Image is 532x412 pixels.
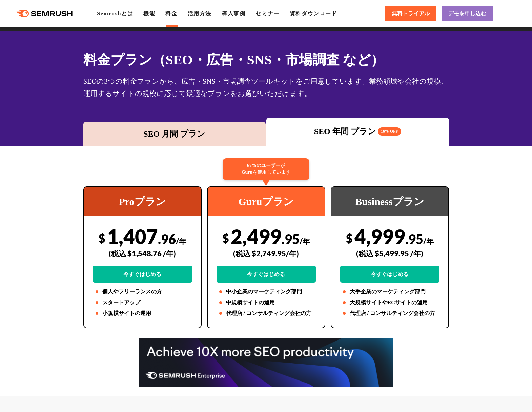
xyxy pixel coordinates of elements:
[340,266,439,283] a: 今すぐはじめる
[217,242,316,266] div: (税込 $2,749.95/年)
[423,236,434,246] span: /年
[83,75,449,100] div: SEOの3つの料金プランから、広告・SNS・市場調査ツールキットをご用意しています。業務領域や会社の規模、運用するサイトの規模に応じて最適なプランをお選びいただけます。
[143,11,155,16] a: 機能
[270,125,446,138] div: SEO 年間 プラン
[176,236,186,246] span: /年
[392,10,430,17] span: 無料トライアル
[93,288,192,296] li: 個人やフリーランスの方
[340,242,439,266] div: (税込 $5,499.95 /年)
[385,6,436,21] a: 無料トライアル
[208,187,325,216] div: Guruプラン
[188,11,211,16] a: 活用方法
[217,288,316,296] li: 中小企業のマーケティング部門
[97,11,133,16] a: Semrushとは
[84,187,201,216] div: Proプラン
[93,298,192,307] li: スタートアップ
[222,231,229,245] span: $
[340,309,439,317] li: 代理店 / コンサルティング会社の方
[290,11,337,16] a: 資料ダウンロード
[87,128,263,140] div: SEO 月間 プラン
[331,187,448,216] div: Businessプラン
[442,6,493,21] a: デモを申し込む
[93,309,192,317] li: 小規模サイトの運用
[255,11,279,16] a: セミナー
[340,288,439,296] li: 大手企業のマーケティング部門
[158,231,176,247] span: .96
[217,309,316,317] li: 代理店 / コンサルティング会社の方
[83,50,449,70] h1: 料金プラン（SEO・広告・SNS・市場調査 など）
[217,266,316,283] a: 今すぐはじめる
[340,224,439,283] div: 4,999
[93,224,192,283] div: 1,407
[378,127,401,136] span: 16% OFF
[93,266,192,283] a: 今すぐはじめる
[282,231,300,247] span: .95
[223,158,309,180] div: 67%のユーザーが Guruを使用しています
[346,231,353,245] span: $
[405,231,423,247] span: .95
[165,11,177,16] a: 料金
[222,11,245,16] a: 導入事例
[448,10,486,17] span: デモを申し込む
[217,224,316,283] div: 2,499
[93,242,192,266] div: (税込 $1,548.76 /年)
[217,298,316,307] li: 中規模サイトの運用
[99,231,105,245] span: $
[300,236,310,246] span: /年
[340,298,439,307] li: 大規模サイトやECサイトの運用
